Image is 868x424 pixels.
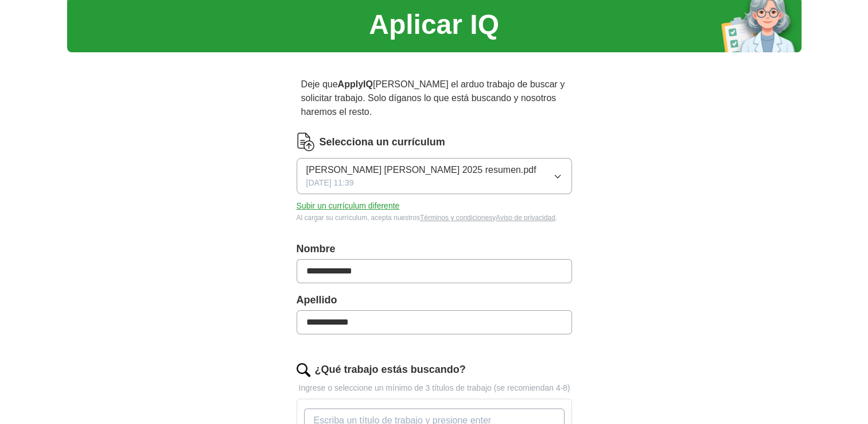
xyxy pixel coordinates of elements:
button: [PERSON_NAME] [PERSON_NAME] 2025 resumen.pdf[DATE] 11:39 [297,158,572,194]
p: Deje que [PERSON_NAME] el arduo trabajo de buscar y solicitar trabajo. Solo díganos lo que está b... [297,73,572,124]
label: Apellido [297,292,572,308]
a: Aviso de privacidad [496,214,555,222]
span: [DATE] 11:39 [306,177,354,189]
strong: ApplyIQ [338,79,373,89]
div: Al cargar su currículum, acepta nuestros y . [297,213,572,223]
p: Ingrese o seleccione un mínimo de 3 títulos de trabajo (se recomiendan 4-8) [297,382,572,394]
span: [PERSON_NAME] [PERSON_NAME] 2025 resumen.pdf [306,163,536,177]
img: Icono de CV [297,133,315,151]
label: Nombre [297,241,572,257]
a: Términos y condiciones [420,214,492,222]
button: Subir un currículum diferente [297,200,400,212]
label: Selecciona un currículum [320,134,445,150]
label: ¿Qué trabajo estás buscando? [315,362,466,377]
img: search.png [297,363,310,377]
h1: Aplicar IQ [369,4,499,45]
